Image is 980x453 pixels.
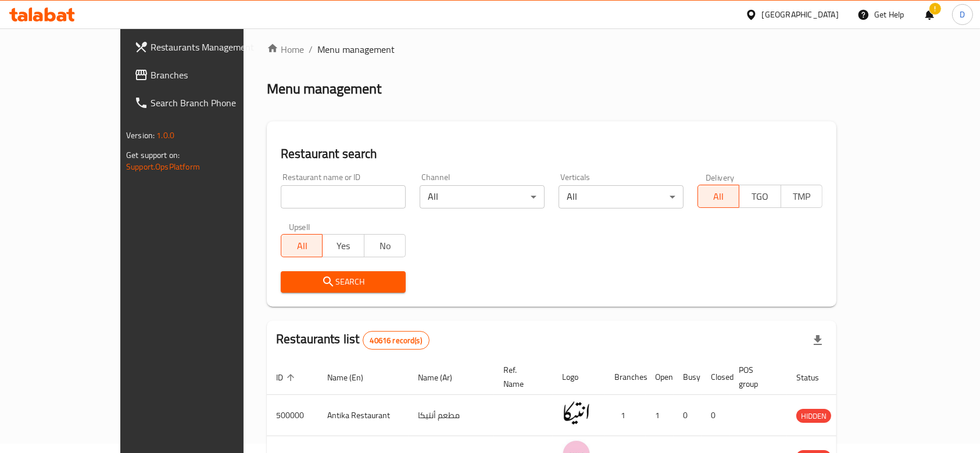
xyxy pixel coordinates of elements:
h2: Restaurant search [281,145,822,163]
th: Open [646,359,674,395]
button: All [698,185,739,208]
span: TMP [786,188,818,205]
th: Closed [702,359,729,395]
td: 0 [702,395,729,436]
h2: Menu management [267,80,381,98]
div: Export file [804,326,832,354]
th: Branches [605,359,646,395]
span: HIDDEN [796,409,831,423]
td: 500000 [267,395,318,436]
td: 1 [605,395,646,436]
span: Search [290,275,396,289]
th: Logo [553,359,605,395]
span: Branches [151,68,275,82]
span: Ref. Name [503,363,539,391]
a: Branches [125,61,284,89]
span: D [960,8,965,21]
button: TGO [739,185,781,208]
label: Delivery [706,173,735,181]
span: Status [796,371,834,384]
button: No [364,234,406,257]
span: All [703,188,735,205]
span: ID [276,371,298,384]
span: Yes [327,238,359,254]
span: Get support on: [126,148,180,163]
td: مطعم أنتيكا [409,395,494,436]
span: Search Branch Phone [151,96,275,110]
td: Antika Restaurant [318,395,409,436]
div: Total records count [363,331,430,350]
img: Antika Restaurant [562,398,591,427]
button: Yes [322,234,364,257]
a: Search Branch Phone [125,89,284,117]
span: POS group [739,363,773,391]
nav: breadcrumb [267,42,836,56]
input: Search for restaurant name or ID.. [281,185,406,208]
span: Restaurants Management [151,40,275,54]
span: No [369,238,401,254]
a: Home [267,42,304,56]
div: All [559,185,684,208]
span: Name (En) [327,371,378,384]
span: 40616 record(s) [363,335,429,346]
span: Menu management [317,42,395,56]
th: Busy [674,359,702,395]
span: Version: [126,128,155,143]
button: TMP [781,185,822,208]
a: Support.OpsPlatform [126,159,200,174]
button: All [281,234,323,257]
div: [GEOGRAPHIC_DATA] [762,8,839,21]
label: Upsell [289,222,310,231]
span: Name (Ar) [418,371,467,384]
li: / [309,42,313,56]
span: TGO [744,188,776,205]
a: Restaurants Management [125,33,284,61]
td: 1 [646,395,674,436]
span: 1.0.0 [156,128,174,143]
span: All [286,238,318,254]
button: Search [281,271,406,293]
h2: Restaurants list [276,330,430,350]
div: All [420,185,545,208]
td: 0 [674,395,702,436]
